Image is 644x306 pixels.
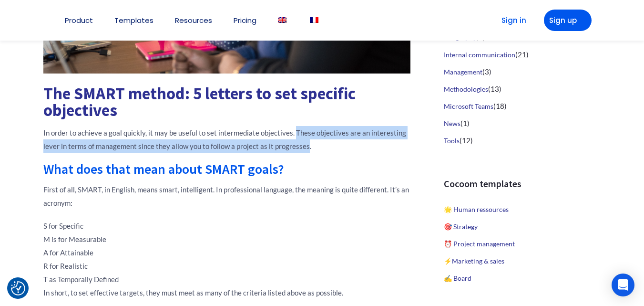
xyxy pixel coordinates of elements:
[444,51,515,59] a: Internal communication
[444,115,601,132] li: (1)
[444,205,509,213] a: 🌟 Human ressources
[612,274,634,296] div: Open Intercom Messenger
[444,222,478,231] a: 🎯 Strategy
[444,63,601,81] li: (3)
[43,183,410,210] p: First of all, SMART, in English, means smart, intelligent. In professional language, the meaning ...
[234,17,256,24] a: Pricing
[444,119,460,127] a: News
[444,46,601,63] li: (21)
[444,137,460,145] a: Tools
[11,281,25,295] img: Revisit consent button
[487,10,534,31] a: Sign in
[444,132,601,149] li: (12)
[444,81,601,98] li: (13)
[444,178,601,190] h3: Cocoom templates
[278,17,286,23] img: English
[11,281,25,295] button: Consent Preferences
[43,162,410,176] h2: What does that mean about SMART goals?
[43,85,410,119] h1: The SMART method: 5 letters to set specific objectives
[444,257,504,265] a: ⚡️Marketing & sales
[43,126,410,153] p: In order to achieve a goal quickly, it may be useful to set intermediate objectives. These object...
[444,274,471,282] a: ✍️ Board
[444,102,493,110] a: Microsoft Teams
[114,17,153,24] a: Templates
[444,98,601,115] li: (18)
[310,17,318,23] img: French
[444,85,488,93] a: Methodologies
[444,240,515,248] a: ⏰ Project management
[175,17,212,24] a: Resources
[444,68,482,76] a: Management
[544,10,592,31] a: Sign up
[65,17,93,24] a: Product
[43,219,410,299] p: S for Specific M is for Measurable A for Attainable R for Realistic T as Temporally Defined In sh...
